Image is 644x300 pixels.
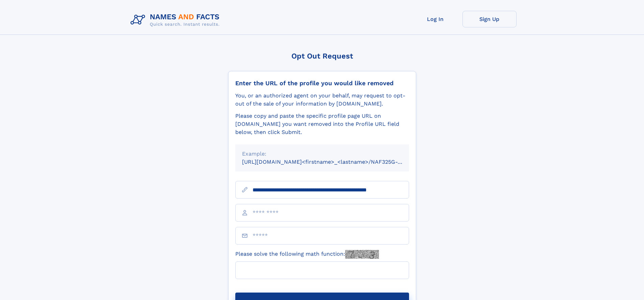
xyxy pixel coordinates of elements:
div: Please copy and paste the specific profile page URL on [DOMAIN_NAME] you want removed into the Pr... [235,112,409,136]
div: Enter the URL of the profile you would like removed [235,79,409,87]
img: Logo Names and Facts [128,11,225,29]
small: [URL][DOMAIN_NAME]<firstname>_<lastname>/NAF325G-xxxxxxxx [242,159,422,165]
div: Opt Out Request [228,52,416,60]
label: Please solve the following math function: [235,250,379,259]
a: Log In [408,11,462,27]
div: Example: [242,150,402,158]
div: You, or an authorized agent on your behalf, may request to opt-out of the sale of your informatio... [235,92,409,108]
a: Sign Up [462,11,517,27]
